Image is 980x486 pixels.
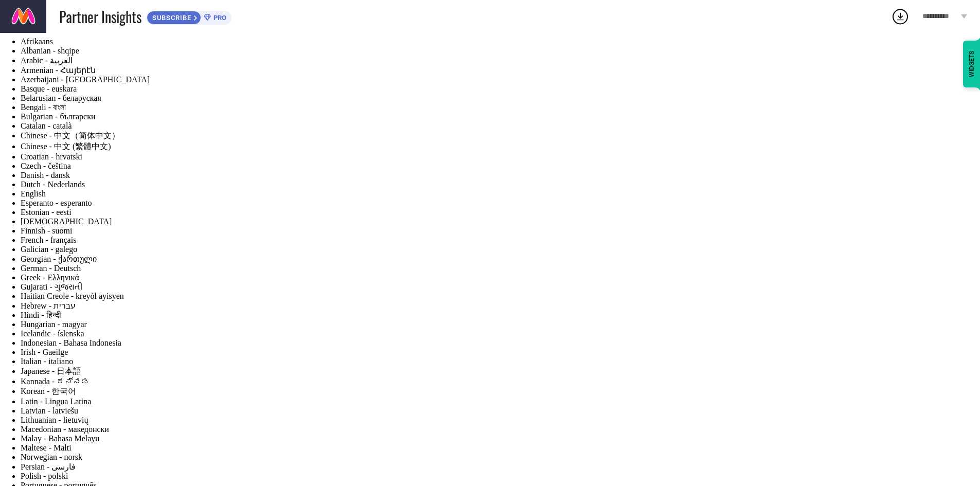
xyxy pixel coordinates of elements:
a: Malay - Bahasa Melayu [21,434,99,443]
a: Dutch - Nederlands [21,180,85,189]
a: Basque - euskara [21,84,77,93]
a: Azerbaijani - [GEOGRAPHIC_DATA] [21,75,150,84]
a: Finnish - suomi [21,226,72,235]
a: Hindi - हिन्दी [21,311,61,319]
a: French - français [21,236,76,244]
span: PRO [211,14,226,22]
a: Greek - Ελληνικά [21,273,79,282]
a: SUBSCRIBEPRO [147,8,231,25]
span: Partner Insights [59,6,141,27]
a: Korean - 한국어 [21,387,76,395]
a: Norwegian - norsk [21,453,82,461]
a: Galician - galego [21,245,77,254]
a: Bulgarian - български [21,112,96,121]
a: Persian - ‎‫فارسی‬‎ [21,462,76,471]
a: Latvian - latviešu [21,406,78,415]
a: Estonian - eesti [21,208,72,217]
a: Polish - polski [21,472,68,480]
a: German - Deutsch [21,264,81,273]
a: Belarusian - беларуская [21,94,101,102]
a: Haitian Creole - kreyòl ayisyen [21,292,124,300]
a: Albanian - shqipe [21,46,79,55]
a: Chinese - 中文（简体中文） [21,131,120,140]
a: Arabic - ‎‫العربية‬‎ [21,56,73,65]
a: Gujarati - ગુજરાતી [21,282,83,291]
a: Maltese - Malti [21,443,72,452]
a: Indonesian - Bahasa Indonesia [21,338,121,347]
a: Bengali - বাংলা [21,103,66,112]
a: Macedonian - македонски [21,425,109,434]
a: Catalan - català [21,121,72,130]
a: Afrikaans [21,37,53,46]
a: Danish - dansk [21,171,70,179]
a: Kannada - ಕನ್ನಡ [21,377,90,386]
a: Italian - italiano [21,357,73,366]
a: [DEMOGRAPHIC_DATA] [21,217,112,226]
a: Lithuanian - lietuvių [21,416,88,424]
a: Hebrew - ‎‫עברית‬‎ [21,301,76,310]
a: Hungarian - magyar [21,320,87,329]
a: Georgian - ქართული [21,255,97,263]
span: SUBSCRIBE [147,14,194,22]
a: Chinese - 中文 (繁體中文) [21,142,111,151]
a: English [21,189,46,198]
a: Latin - Lingua Latina [21,397,91,406]
a: Czech - čeština [21,161,71,170]
a: Esperanto - esperanto [21,199,92,207]
div: Open download list [891,7,910,26]
a: Icelandic - íslenska [21,329,84,338]
a: Croatian - hrvatski [21,152,82,161]
a: Japanese - 日本語 [21,367,81,375]
a: Armenian - Հայերէն [21,66,96,75]
a: Irish - Gaeilge [21,348,68,356]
